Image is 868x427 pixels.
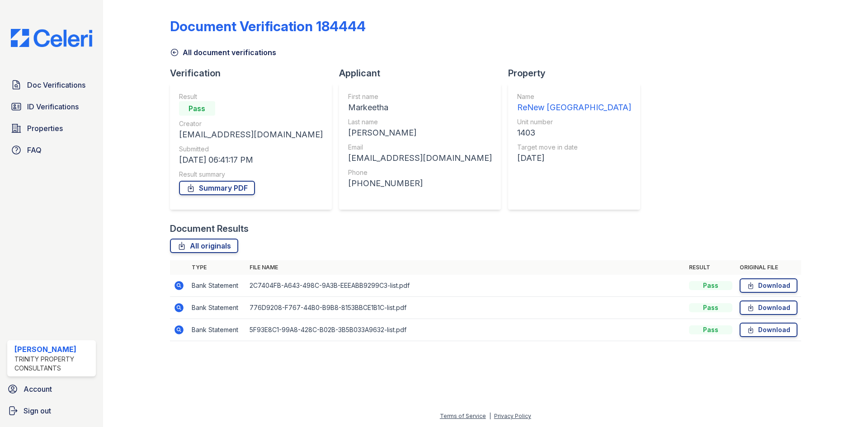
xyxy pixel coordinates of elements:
a: Doc Verifications [7,76,96,94]
div: Pass [689,303,732,312]
a: Summary PDF [179,181,255,195]
span: Doc Verifications [27,80,85,90]
td: Bank Statement [188,297,246,319]
a: Download [740,323,797,337]
a: Sign out [4,402,99,420]
div: Result summary [179,170,323,179]
span: Account [24,384,52,394]
a: Properties [7,119,96,137]
div: Creator [179,119,323,128]
div: Target move in date [517,143,631,152]
div: Pass [689,281,732,290]
div: Result [179,92,323,101]
th: Type [188,260,246,275]
a: Privacy Policy [494,413,531,419]
th: Result [685,260,736,275]
div: 1403 [517,127,631,139]
div: [EMAIL_ADDRESS][DOMAIN_NAME] [348,152,492,164]
div: Document Verification 184444 [170,18,366,34]
div: [PERSON_NAME] [14,344,92,355]
span: FAQ [27,145,42,155]
span: Properties [27,123,63,134]
td: 776D9208-F767-44B0-B9B8-8153BBCE1B1C-list.pdf [246,297,685,319]
span: ID Verifications [27,101,79,112]
a: Name ReNew [GEOGRAPHIC_DATA] [517,92,631,114]
div: Pass [179,101,215,116]
div: Trinity Property Consultants [14,355,92,373]
div: [PHONE_NUMBER] [348,177,492,190]
div: Submitted [179,145,323,154]
div: First name [348,92,492,101]
th: Original file [736,260,801,275]
td: 2C7404FB-A643-498C-9A3B-EEEABB9299C3-list.pdf [246,275,685,297]
a: Account [4,380,99,398]
a: Download [740,278,797,293]
div: Last name [348,117,492,127]
a: All document verifications [170,47,276,58]
div: Phone [348,168,492,177]
td: 5F93E8C1-99A8-428C-B02B-3B5B033A9632-list.pdf [246,319,685,341]
a: Download [740,300,797,315]
img: CE_Logo_Blue-a8612792a0a2168367f1c8372b55b34899dd931a85d93a1a3d3e32e68fde9ad4.png [4,29,99,47]
div: Pass [689,325,732,334]
div: Applicant [339,67,508,80]
div: Verification [170,67,339,80]
div: | [489,413,491,419]
a: Terms of Service [440,413,486,419]
a: FAQ [7,141,96,159]
td: Bank Statement [188,275,246,297]
div: Unit number [517,117,631,127]
span: Sign out [24,405,51,416]
div: Document Results [170,222,249,235]
div: [DATE] [517,152,631,164]
div: Property [508,67,647,80]
td: Bank Statement [188,319,246,341]
div: ReNew [GEOGRAPHIC_DATA] [517,101,631,114]
div: Email [348,143,492,152]
a: ID Verifications [7,98,96,116]
div: Name [517,92,631,101]
div: [DATE] 06:41:17 PM [179,154,323,166]
a: All originals [170,239,238,253]
th: File name [246,260,685,275]
div: [PERSON_NAME] [348,127,492,139]
div: Markeetha [348,101,492,114]
div: [EMAIL_ADDRESS][DOMAIN_NAME] [179,128,323,141]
